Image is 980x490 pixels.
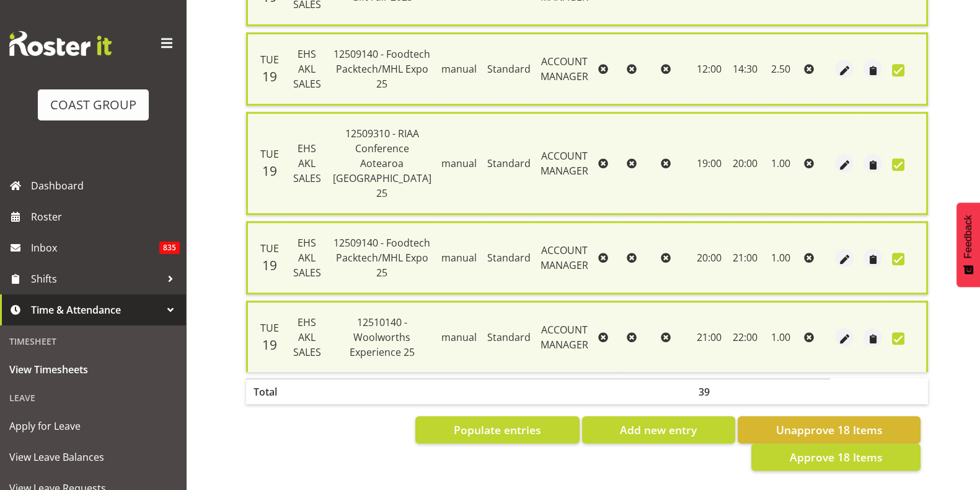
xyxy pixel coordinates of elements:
span: 19 [262,256,277,274]
span: 19 [262,162,277,179]
td: Standard [482,221,536,294]
button: Unapprove 18 Items [738,416,920,443]
span: 12509310 - RIAA Conference Aotearoa [GEOGRAPHIC_DATA] 25 [333,127,431,200]
td: 22:00 [728,301,762,372]
span: Tue [260,242,279,255]
span: Inbox [31,238,159,257]
span: ACCOUNT MANAGER [541,55,588,83]
td: 1.00 [762,221,800,294]
th: 39 [691,378,728,404]
span: Add new entry [620,422,697,438]
td: 21:00 [691,301,728,372]
th: Total [246,378,286,404]
span: 835 [159,242,180,254]
td: 21:00 [728,221,762,294]
span: Shifts [31,270,161,288]
button: Feedback - Show survey [956,202,980,287]
td: 2.50 [762,32,800,106]
span: Apply for Leave [9,417,177,435]
td: 12:00 [691,32,728,106]
button: Approve 18 Items [751,443,920,471]
td: Standard [482,32,536,106]
td: 14:30 [728,32,762,106]
div: Timesheet [3,329,183,354]
span: Feedback [963,215,974,258]
span: EHS AKL SALES [293,315,321,359]
span: Tue [260,147,279,161]
td: 1.00 [762,112,800,215]
span: ACCOUNT MANAGER [541,323,588,352]
span: 19 [262,68,277,85]
span: ACCOUNT MANAGER [541,243,588,272]
span: Roster [31,207,180,226]
span: manual [441,62,477,76]
button: Add new entry [582,416,735,443]
a: Apply for Leave [3,411,183,442]
span: Approve 18 Items [789,449,882,465]
span: 12509140 - Foodtech Packtech/MHL Expo 25 [333,236,430,279]
span: Unapprove 18 Items [775,422,882,438]
span: Tue [260,53,279,66]
td: 20:00 [728,112,762,215]
div: COAST GROUP [50,96,136,114]
span: Time & Attendance [31,301,161,319]
span: EHS AKL SALES [293,236,321,279]
a: View Leave Balances [3,442,183,473]
span: 19 [262,336,277,353]
span: manual [441,251,477,265]
span: ACCOUNT MANAGER [541,149,588,178]
span: Populate entries [454,422,541,438]
span: 12509140 - Foodtech Packtech/MHL Expo 25 [333,47,430,91]
td: Standard [482,112,536,215]
div: Leave [3,385,183,411]
span: EHS AKL SALES [293,47,321,91]
span: View Timesheets [9,360,177,379]
span: manual [441,157,477,170]
a: View Timesheets [3,354,183,385]
td: Standard [482,301,536,372]
span: 12510140 - Woolworths Experience 25 [350,315,415,359]
span: Tue [260,321,279,335]
td: 19:00 [691,112,728,215]
button: Populate entries [415,416,579,443]
td: 20:00 [691,221,728,294]
span: EHS AKL SALES [293,142,321,185]
img: Rosterit website logo [9,31,112,56]
span: manual [441,330,477,344]
td: 1.00 [762,301,800,372]
span: View Leave Balances [9,448,177,466]
span: Dashboard [31,176,180,195]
